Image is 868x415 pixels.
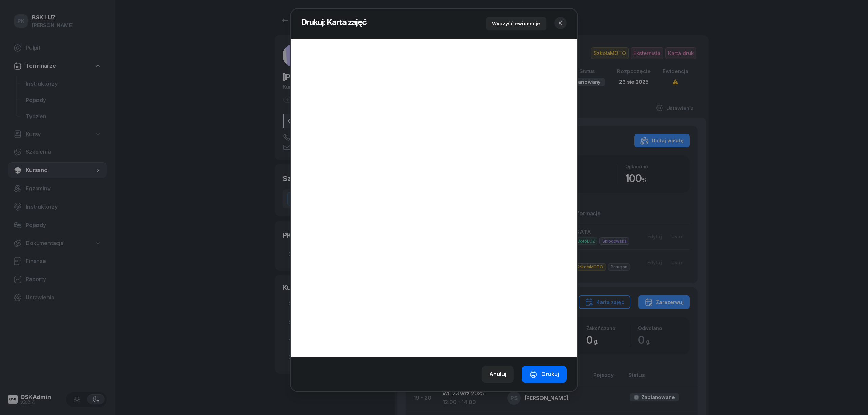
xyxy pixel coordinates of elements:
[489,370,506,379] div: Anuluj
[486,17,546,30] button: Wyczyść ewidencję
[482,366,514,383] button: Anuluj
[529,370,559,379] div: Drukuj
[492,20,540,28] div: Wyczyść ewidencję
[301,17,367,27] span: Drukuj: Karta zajęć
[522,366,567,383] button: Drukuj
